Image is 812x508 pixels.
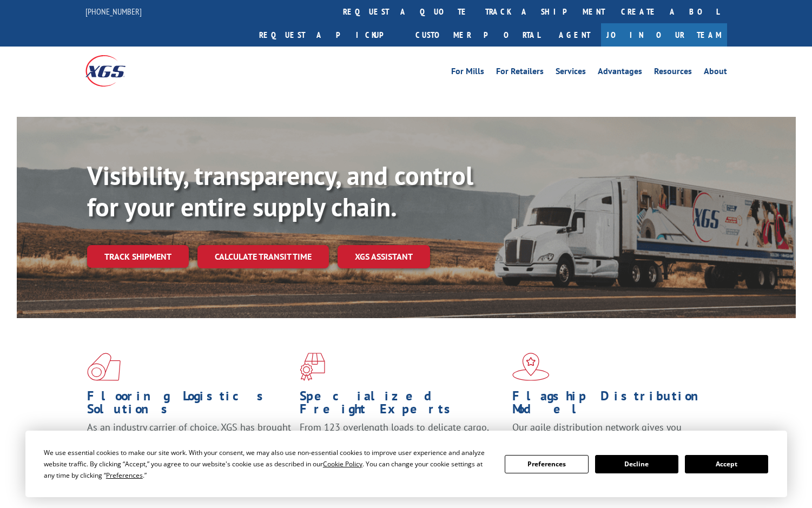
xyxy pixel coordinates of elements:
a: Services [556,67,586,79]
p: From 123 overlength loads to delicate cargo, our experienced staff knows the best way to move you... [300,421,504,469]
a: Calculate transit time [197,245,329,268]
a: Agent [548,23,601,47]
div: Cookie Consent Prompt [25,431,787,497]
a: Join Our Team [601,23,727,47]
span: As an industry carrier of choice, XGS has brought innovation and dedication to flooring logistics... [87,421,291,459]
img: xgs-icon-flagship-distribution-model-red [512,353,550,381]
img: xgs-icon-total-supply-chain-intelligence-red [87,353,121,381]
a: Resources [654,67,692,79]
div: We use essential cookies to make our site work. With your consent, we may also use non-essential ... [44,447,492,481]
h1: Specialized Freight Experts [300,390,504,421]
a: About [704,67,727,79]
h1: Flooring Logistics Solutions [87,390,292,421]
a: Customer Portal [407,23,548,47]
b: Visibility, transparency, and control for your entire supply chain. [87,159,473,223]
button: Decline [595,455,678,473]
a: [PHONE_NUMBER] [85,6,142,17]
a: Advantages [598,67,642,79]
span: Cookie Policy [323,459,362,469]
img: xgs-icon-focused-on-flooring-red [300,353,325,381]
h1: Flagship Distribution Model [512,390,717,421]
a: Request a pickup [251,23,407,47]
button: Preferences [505,455,588,473]
a: For Mills [451,67,484,79]
a: For Retailers [496,67,544,79]
button: Accept [685,455,768,473]
span: Our agile distribution network gives you nationwide inventory management on demand. [512,421,711,446]
a: Track shipment [87,245,189,268]
span: Preferences [106,471,143,480]
a: XGS ASSISTANT [338,245,430,268]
